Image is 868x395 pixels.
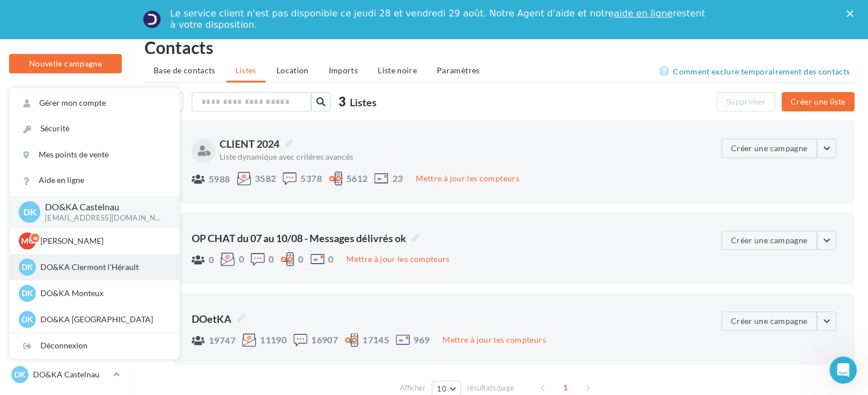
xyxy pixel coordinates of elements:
span: 5378 [300,174,322,183]
div: Le service client n'est pas disponible ce jeudi 28 et vendredi 29 août. Notre Agent d'aide et not... [170,8,707,31]
a: Médiathèque [7,289,124,313]
a: aide en ligne [614,8,672,19]
iframe: Intercom live chat [829,356,857,384]
button: Créer une campagne [721,231,817,250]
span: Liste noire [378,65,417,75]
button: Créer une campagne [721,311,817,331]
a: Boîte de réception99+ [7,118,124,143]
span: 0 [298,255,303,264]
button: Mettre à jour les compteurs [342,252,454,266]
span: 19747 [209,336,235,345]
a: DK DO&KA Castelnau [9,364,122,385]
p: [EMAIL_ADDRESS][DOMAIN_NAME] [45,213,161,223]
a: Gérer mon compte [10,90,179,116]
span: 17145 [362,335,389,344]
p: DO&KA Monteux [40,288,166,299]
span: 0 [268,255,274,264]
span: MG [21,235,34,247]
div: Liste dynamique avec critères avancés [220,153,536,161]
span: 3582 [255,174,276,183]
span: 11190 [260,335,287,344]
span: Location [276,65,309,75]
a: SMS unitaire [7,204,124,228]
span: DK [22,261,33,273]
p: DO&KA Clermont l'Hérault [40,261,166,273]
p: DO&KA Castelnau [33,369,109,380]
span: 5988 [209,174,230,184]
a: Contacts [7,260,124,284]
button: Nouvelle campagne [9,54,122,73]
span: DOetKA [192,311,245,326]
button: Mettre à jour les compteurs [411,172,523,185]
span: résultats/page [467,382,514,393]
span: DK [23,205,36,218]
span: 0 [209,255,214,264]
a: Mes points de vente [10,142,179,168]
span: 969 [414,335,429,344]
button: Créer une liste [782,92,854,111]
span: Listes [350,96,377,109]
p: DO&KA Castelnau [45,201,161,214]
p: DO&KA [GEOGRAPHIC_DATA] [40,314,166,325]
a: Aide en ligne [10,168,179,193]
button: Mettre à jour les compteurs [438,333,550,347]
span: 5612 [346,174,368,183]
p: [PERSON_NAME] [40,235,166,247]
span: Base de contacts [154,65,216,75]
img: Profile image for Service-Client [143,10,161,28]
span: 0 [328,255,333,264]
span: 0 [238,255,243,264]
span: 10 [437,384,447,393]
a: Comment exclure temporairement des contacts [659,65,854,78]
span: Afficher [400,382,425,393]
span: DK [14,369,26,380]
span: DK [22,314,33,325]
a: Opérations [7,90,124,114]
span: DK [22,288,33,299]
span: Imports [329,65,358,75]
a: Sollicitation d'avis [7,176,124,199]
a: Campagnes [7,232,124,256]
span: 23 [392,174,403,183]
div: Déconnexion [10,333,179,359]
span: CLIENT 2024 [220,136,293,151]
a: Calendrier [7,317,124,340]
div: Fermer [846,10,858,17]
a: Visibilité en ligne [7,147,124,171]
span: 3 [338,93,346,110]
span: 16907 [311,335,338,344]
a: Sécurité [10,116,179,142]
span: Paramètres [437,65,480,75]
h1: Contacts [144,39,854,56]
button: Créer une campagne [721,139,817,158]
span: OP CHAT du 07 au 10/08 - Messages délivrés ok [192,231,420,246]
button: Supprimer [717,92,775,111]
